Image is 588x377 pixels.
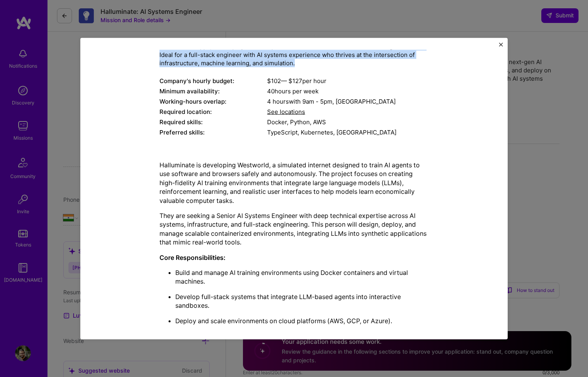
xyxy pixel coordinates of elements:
div: Docker, Python, AWS [267,118,429,126]
p: They are seeking a Senior AI Systems Engineer with deep technical expertise across AI systems, in... [159,211,429,247]
div: Working-hours overlap: [159,97,267,106]
p: Build and manage AI training environments using Docker containers and virtual machines. [175,268,429,286]
div: Required location: [159,108,267,116]
p: Develop full-stack systems that integrate LLM-based agents into interactive sandboxes. [175,292,429,310]
strong: Core Responsibilities: [159,253,226,261]
div: Company's hourly budget: [159,77,267,85]
div: Minimum availability: [159,87,267,95]
p: Halluminate is developing Westworld, a simulated internet designed to train AI agents to use soft... [159,161,429,205]
span: See locations [267,108,305,116]
div: Halluminate seeks a Senior AI Systems Engineer to build and scale the environments that train nex... [159,26,429,67]
div: Preferred skills: [159,128,267,136]
div: Required skills: [159,118,267,126]
button: Close [499,42,503,51]
p: Deploy and scale environments on cloud platforms (AWS, GCP, or Azure). [175,316,429,325]
span: 9am - 5pm , [301,98,336,105]
div: 4 hours with [GEOGRAPHIC_DATA] [267,97,429,106]
div: 40 hours per week [267,87,429,95]
div: $ 102 — $ 127 per hour [267,77,429,85]
div: TypeScript, Kubernetes, [GEOGRAPHIC_DATA] [267,128,429,136]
